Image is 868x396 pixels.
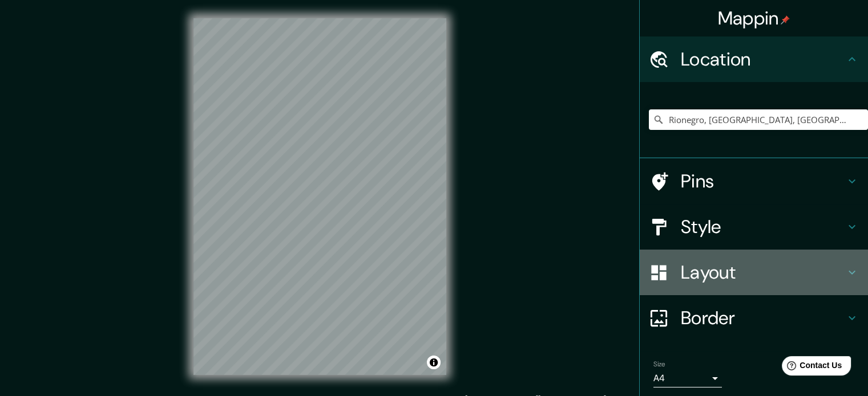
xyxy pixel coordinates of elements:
h4: Location [681,48,845,71]
button: Toggle attribution [427,356,441,369]
div: Layout [640,250,868,295]
div: A4 [653,369,722,387]
h4: Pins [681,170,845,193]
div: Style [640,204,868,250]
h4: Mappin [718,7,790,30]
h4: Layout [681,261,845,284]
label: Size [653,360,665,369]
h4: Border [681,307,845,329]
canvas: Map [193,18,446,375]
h4: Style [681,215,845,238]
input: Pick your city or area [649,109,868,130]
div: Border [640,295,868,341]
div: Location [640,36,868,82]
iframe: Help widget launcher [766,352,855,383]
div: Pins [640,158,868,204]
img: pin-icon.png [781,15,790,25]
